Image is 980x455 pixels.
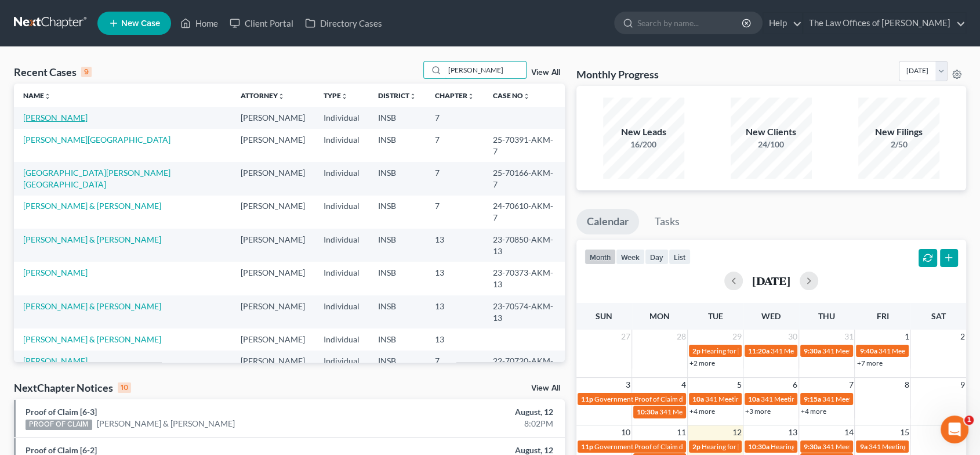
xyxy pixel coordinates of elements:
[299,13,388,34] a: Directory Cases
[736,378,743,392] span: 5
[941,416,968,443] iframe: Intercom live chat
[731,330,743,344] span: 29
[426,262,484,295] td: 13
[581,395,593,403] span: 11p
[576,209,639,234] a: Calendar
[748,395,760,403] span: 10a
[314,262,369,295] td: Individual
[26,420,92,430] div: PROOF OF CLAIM
[620,330,631,344] span: 27
[856,359,882,367] a: +7 more
[324,91,348,100] a: Typeunfold_more
[14,381,131,395] div: NextChapter Notices
[426,229,484,262] td: 13
[121,19,160,28] span: New Case
[596,311,612,321] span: Sun
[581,442,593,451] span: 11p
[964,416,974,425] span: 1
[426,328,484,350] td: 13
[484,162,565,195] td: 25-70166-AKM-7
[748,442,770,451] span: 10:30a
[843,425,854,439] span: 14
[859,442,867,451] span: 9a
[959,378,966,392] span: 9
[467,93,474,100] i: unfold_more
[702,346,792,355] span: Hearing for [PERSON_NAME]
[659,407,825,416] span: 341 Meeting for [PERSON_NAME] & [PERSON_NAME]
[426,295,484,328] td: 13
[731,125,812,139] div: New Clients
[616,249,645,265] button: week
[843,330,854,344] span: 31
[369,129,426,162] td: INSB
[804,442,821,451] span: 9:30a
[14,65,92,79] div: Recent Cases
[369,196,426,229] td: INSB
[669,249,691,265] button: list
[231,162,314,195] td: [PERSON_NAME]
[523,93,530,100] i: unfold_more
[369,262,426,295] td: INSB
[231,262,314,295] td: [PERSON_NAME]
[803,13,966,34] a: The Law Offices of [PERSON_NAME]
[231,196,314,229] td: [PERSON_NAME]
[369,229,426,262] td: INSB
[231,229,314,262] td: [PERSON_NAME]
[804,395,821,403] span: 9:15a
[385,406,553,418] div: August, 12
[378,91,416,100] a: Districtunfold_more
[23,91,51,100] a: Nameunfold_more
[385,418,553,429] div: 8:02PM
[603,139,684,150] div: 16/200
[118,382,131,393] div: 10
[426,129,484,162] td: 7
[23,268,88,277] a: [PERSON_NAME]
[241,91,285,100] a: Attorneyunfold_more
[818,311,835,321] span: Thu
[314,129,369,162] td: Individual
[822,442,927,451] span: 341 Meeting for [PERSON_NAME]
[426,107,484,128] td: 7
[576,67,659,81] h3: Monthly Progress
[435,91,474,100] a: Chapterunfold_more
[26,445,97,455] a: Proof of Claim [6-2]
[369,107,426,128] td: INSB
[369,162,426,195] td: INSB
[787,330,798,344] span: 30
[314,328,369,350] td: Individual
[585,249,616,265] button: month
[705,395,810,403] span: 341 Meeting for [PERSON_NAME]
[822,346,927,355] span: 341 Meeting for [PERSON_NAME]
[847,378,854,392] span: 7
[752,275,790,287] h2: [DATE]
[858,125,939,139] div: New Filings
[637,407,658,416] span: 10:30a
[771,346,875,355] span: 341 Meeting for [PERSON_NAME]
[708,311,723,321] span: Tue
[314,351,369,384] td: Individual
[314,107,369,128] td: Individual
[603,125,684,139] div: New Leads
[692,346,700,355] span: 2p
[23,135,170,145] a: [PERSON_NAME][GEOGRAPHIC_DATA]
[484,262,565,295] td: 23-70373-AKM-13
[23,301,161,311] a: [PERSON_NAME] & [PERSON_NAME]
[763,13,802,34] a: Help
[26,407,97,417] a: Proof of Claim [6-3]
[175,13,224,34] a: Home
[23,201,161,211] a: [PERSON_NAME] & [PERSON_NAME]
[692,442,700,451] span: 2p
[484,129,565,162] td: 25-70391-AKM-7
[898,425,910,439] span: 15
[426,351,484,384] td: 7
[594,395,801,403] span: Government Proof of Claim due - [PERSON_NAME] - 1:25-bk-10114
[689,359,715,367] a: +2 more
[314,229,369,262] td: Individual
[645,249,669,265] button: day
[484,229,565,262] td: 23-70850-AKM-13
[676,425,687,439] span: 11
[445,62,526,78] input: Search by name...
[231,328,314,350] td: [PERSON_NAME]
[771,442,917,451] span: Hearing for [PERSON_NAME] [PERSON_NAME]
[23,334,161,344] a: [PERSON_NAME] & [PERSON_NAME]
